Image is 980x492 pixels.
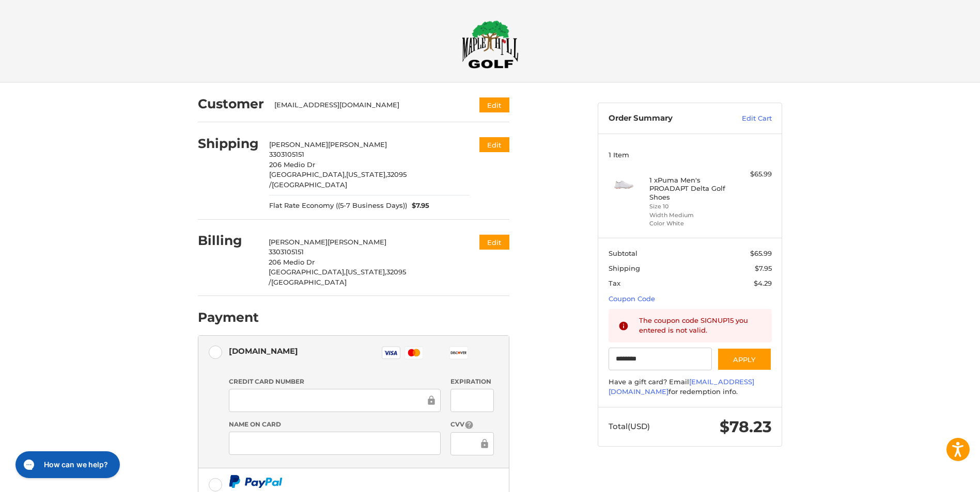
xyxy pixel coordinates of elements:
[229,420,441,429] label: Name on Card
[269,150,304,158] span: 3303105151
[462,20,519,69] img: Maple Hill Golf
[229,475,283,488] img: PayPal icon
[609,421,650,431] span: Total (USD)
[450,377,493,386] label: Expiration
[328,140,387,149] span: [PERSON_NAME]
[479,97,509,112] button: Edit
[229,377,441,386] label: Credit Card Number
[198,233,258,249] h2: Billing
[731,169,772,179] div: $65.99
[269,258,315,266] span: 206 Medio Dr
[649,202,728,211] li: Size 10
[269,170,346,178] span: [GEOGRAPHIC_DATA],
[750,249,772,257] span: $65.99
[609,377,772,397] div: Have a gift card? Email for redemption info.
[269,201,407,211] span: Flat Rate Economy ((5-7 Business Days))
[479,137,509,152] button: Edit
[407,201,430,211] span: $7.95
[609,264,640,272] span: Shipping
[609,279,620,287] span: Tax
[346,268,386,276] span: [US_STATE],
[198,309,259,325] h2: Payment
[271,278,347,286] span: [GEOGRAPHIC_DATA]
[269,160,315,169] span: 206 Medio Dr
[198,136,259,152] h2: Shipping
[269,140,328,149] span: [PERSON_NAME]
[269,238,328,246] span: [PERSON_NAME]
[609,348,712,371] input: Gift Certificate or Coupon Code
[639,316,762,336] div: The coupon code SIGNUP15 you entered is not valid.
[328,238,386,246] span: [PERSON_NAME]
[754,279,772,287] span: $4.29
[450,420,493,430] label: CVV
[229,342,298,359] div: [DOMAIN_NAME]
[269,248,304,256] span: 3303105151
[649,211,728,220] li: Width Medium
[717,348,772,371] button: Apply
[269,268,406,286] span: 32095 /
[479,235,509,250] button: Edit
[609,294,655,303] a: Coupon Code
[272,181,347,189] span: [GEOGRAPHIC_DATA]
[720,113,772,124] a: Edit Cart
[269,268,346,276] span: [GEOGRAPHIC_DATA],
[609,113,720,124] h3: Order Summary
[755,264,772,272] span: $7.95
[198,96,264,112] h2: Customer
[10,448,123,482] iframe: Gorgias live chat messenger
[649,219,728,228] li: Color White
[609,249,637,257] span: Subtotal
[609,151,772,159] h3: 1 Item
[269,170,407,189] span: 32095 /
[346,170,387,178] span: [US_STATE],
[720,417,772,436] span: $78.23
[274,100,460,110] div: [EMAIL_ADDRESS][DOMAIN_NAME]
[649,176,728,201] h4: 1 x Puma Men's PROADAPT Delta Golf Shoes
